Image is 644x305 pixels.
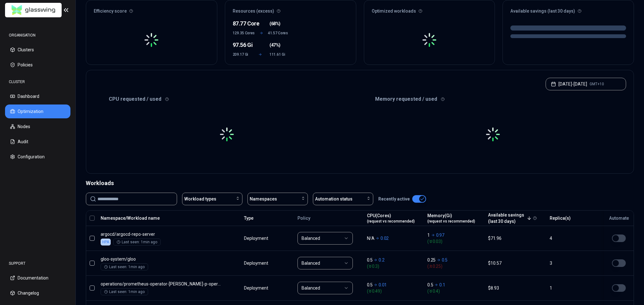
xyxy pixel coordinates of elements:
div: Deployment [244,285,269,291]
div: $71.96 [488,235,544,241]
div: HPA is enabled on both CPU and Memory, this workload cannot be optimised. [101,239,111,246]
span: 68% [271,20,279,27]
span: ( 0.25 ) [427,263,482,269]
div: Efficiency score [86,0,217,18]
div: Automate [607,215,631,221]
button: Namespaces [247,193,308,205]
div: Deployment [244,235,269,241]
span: Namespaces [250,196,277,202]
button: Policies [5,58,70,72]
div: Memory(Gi) [427,212,475,224]
div: 3 [550,260,597,266]
button: CPU(Cores)(request vs recommended) [367,212,415,224]
div: Memory requested / used [360,95,626,103]
button: Audit [5,135,70,149]
span: 111.61 Gi [269,52,288,57]
div: Last seen: 1min ago [104,264,145,269]
p: Recently active [378,196,410,202]
button: Optimization [5,104,70,118]
img: GlassWing [9,3,58,18]
span: (request vs recommended) [427,219,475,224]
p: 0.02 [380,235,389,241]
button: Namespace/Workload name [101,212,160,224]
span: ( 0.4 ) [427,288,482,294]
p: 0.5 [427,282,433,288]
button: Type [244,212,253,224]
span: ( 0.03 ) [427,238,482,245]
button: Documentation [5,271,70,285]
p: 0.25 [427,257,436,263]
p: 0.5 [442,257,447,263]
p: N/A [367,235,375,241]
span: 129.35 Cores [233,31,255,36]
div: 87.77 Core [233,19,251,28]
p: 0.97 [436,232,444,238]
p: argocd-repo-server [101,231,221,237]
div: CPU(Cores) [367,212,415,224]
span: 47% [271,42,279,48]
div: ORGANISATION [5,29,70,42]
span: ( 0.3 ) [367,263,422,269]
div: CLUSTER [5,76,70,88]
div: Optimized workloads [364,0,495,18]
p: prometheus-operator-kube-p-operator [101,281,221,287]
span: 41.57 Cores [268,31,288,36]
button: Memory(Gi)(request vs recommended) [427,212,475,224]
span: 209.17 Gi [233,52,251,57]
button: Clusters [5,43,70,57]
p: 0.1 [439,282,445,288]
div: Last seen: 1min ago [117,240,157,245]
div: $10.57 [488,260,544,266]
div: $8.93 [488,285,544,291]
span: (request vs recommended) [367,219,415,224]
button: This workload cannot be automated, because HPA is applied or managed by Gitops. [612,234,626,242]
button: Automation status [313,193,373,205]
button: Replica(s) [550,212,571,224]
span: GMT+10 [590,82,604,87]
button: [DATE]-[DATE]GMT+10 [546,78,626,90]
button: Available savings(last 30 days) [488,212,532,224]
div: 4 [550,235,597,241]
div: Available savings (last 30 days) [503,0,634,18]
p: 1 [427,232,430,238]
div: SUPPORT [5,257,70,270]
span: ( ) [269,42,280,48]
button: Nodes [5,120,70,133]
p: 0.5 [367,282,373,288]
p: 0.5 [367,257,373,263]
span: Workload types [184,196,216,202]
div: Resources (excess) [225,0,356,18]
p: 0.2 [379,257,384,263]
div: 97.56 Gi [233,41,251,49]
p: 0.01 [379,282,387,288]
button: Changelog [5,286,70,300]
button: Dashboard [5,89,70,103]
span: ( ) [269,20,280,27]
div: 1 [550,285,597,291]
div: Workloads [86,179,634,188]
span: ( 0.49 ) [367,288,422,294]
div: CPU requested / used [94,95,360,103]
div: Policy [297,215,361,221]
p: gloo [101,256,221,262]
button: Configuration [5,150,70,164]
div: Last seen: 1min ago [104,289,145,294]
span: Automation status [315,196,353,202]
div: Deployment [244,260,269,266]
button: Workload types [182,193,242,205]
